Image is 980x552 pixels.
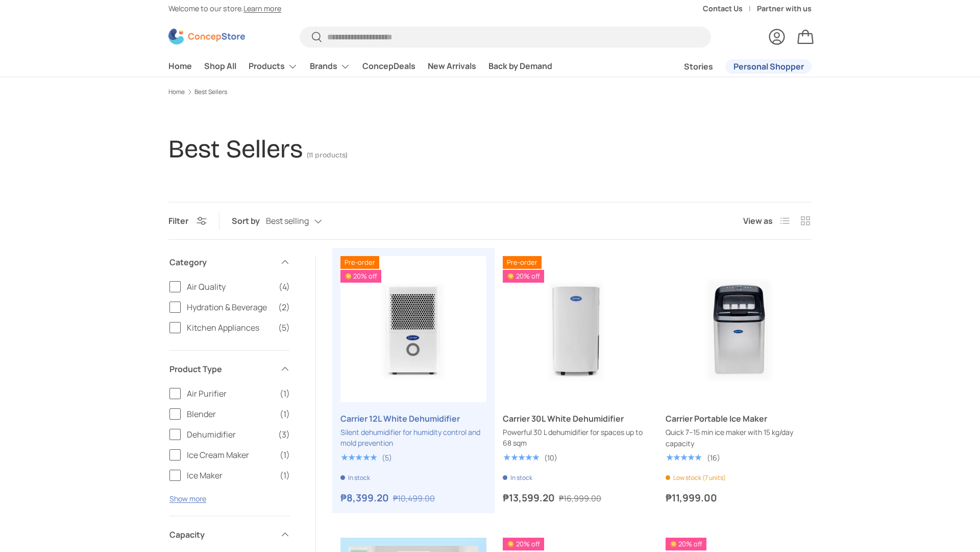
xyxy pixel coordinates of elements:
[187,469,274,481] span: Ice Maker
[503,270,544,283] span: 20% off
[232,215,266,227] label: Sort by
[307,151,348,159] span: (11 products)
[503,256,649,402] img: carrier-dehumidifier-30-liter-full-view-concepstore
[428,56,476,76] a: New Arrivals
[168,29,245,44] img: ConcepStore
[194,89,227,95] a: Best Sellers
[168,89,185,95] a: Home
[169,363,274,375] span: Product Type
[757,3,812,14] a: Partner with us
[725,59,812,74] a: Personal Shopper
[503,413,624,424] a: Carrier 30L White Dehumidifier
[169,494,206,503] button: Show more
[488,56,552,76] a: Back by Demand
[242,56,304,77] summary: Products
[168,3,281,14] p: Welcome to our store.
[168,215,188,226] span: Filter
[278,301,290,313] span: (2)
[187,281,273,293] span: Air Quality
[169,528,274,541] span: Capacity
[340,256,486,402] img: carrier-dehumidifier-12-liter-full-view-concepstore
[340,270,381,283] span: 20% off
[266,213,342,231] button: Best selling
[340,256,379,269] span: Pre-order
[168,87,812,97] nav: Breadcrumbs
[362,56,415,76] a: ConcepDeals
[503,256,649,402] a: Carrier 30L White Dehumidifier
[168,134,303,164] h1: Best Sellers
[187,387,274,400] span: Air Purifier
[168,56,192,76] a: Home
[187,408,274,420] span: Blender
[249,56,298,77] a: Products
[168,56,552,77] nav: Primary
[659,56,812,77] nav: Secondary
[168,215,207,226] button: Filter
[187,321,272,334] span: Kitchen Appliances
[340,413,460,424] a: Carrier 12L White Dehumidifier
[204,56,236,76] a: Shop All
[169,256,274,268] span: Category
[304,56,356,77] summary: Brands
[703,3,757,14] a: Contact Us
[684,57,713,77] a: Stories
[743,215,773,227] span: View as
[187,428,272,441] span: Dehumidifier
[666,538,706,550] span: 20% off
[280,387,290,400] span: (1)
[733,62,804,71] span: Personal Shopper
[280,408,290,420] span: (1)
[280,469,290,481] span: (1)
[310,56,350,77] a: Brands
[187,449,274,461] span: Ice Cream Maker
[666,413,767,424] a: Carrier Portable Ice Maker
[278,428,290,441] span: (3)
[187,301,272,313] span: Hydration & Beverage
[279,281,290,293] span: (4)
[169,351,290,387] summary: Product Type
[666,256,812,402] a: Carrier Portable Ice Maker
[503,538,544,550] span: 20% off
[503,256,542,269] span: Pre-order
[169,244,290,281] summary: Category
[340,256,486,402] a: Carrier 12L White Dehumidifier
[666,256,812,402] img: carrier-ice-maker-full-view-concepstore
[280,449,290,461] span: (1)
[243,4,281,13] a: Learn more
[278,321,290,334] span: (5)
[266,216,309,226] span: Best selling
